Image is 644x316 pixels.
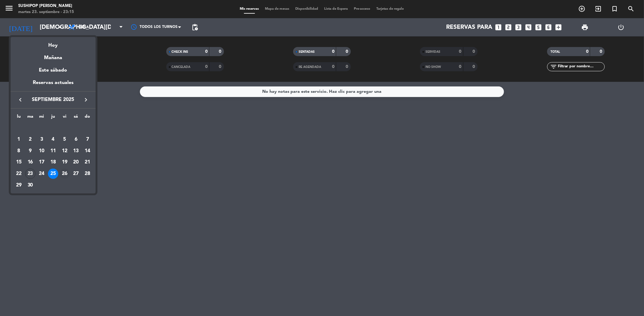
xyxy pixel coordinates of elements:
[36,134,47,145] td: 3 de septiembre de 2025
[14,134,24,145] div: 1
[70,113,82,123] th: sábado
[71,169,81,179] div: 27
[14,180,24,190] div: 29
[59,156,70,168] td: 19 de septiembre de 2025
[59,169,70,179] div: 26
[25,145,36,157] td: 9 de septiembre de 2025
[25,134,36,145] td: 2 de septiembre de 2025
[25,180,36,191] td: 30 de septiembre de 2025
[48,169,58,179] div: 25
[59,134,70,145] td: 5 de septiembre de 2025
[13,156,25,168] td: 15 de septiembre de 2025
[82,113,93,123] th: domingo
[13,145,25,157] td: 8 de septiembre de 2025
[70,145,82,157] td: 13 de septiembre de 2025
[17,96,24,103] i: keyboard_arrow_left
[59,113,70,123] th: viernes
[59,145,70,157] td: 12 de septiembre de 2025
[82,134,93,145] div: 7
[59,134,70,145] div: 5
[48,157,58,167] div: 18
[70,134,82,145] td: 6 de septiembre de 2025
[13,122,93,134] td: SEP.
[82,146,93,156] div: 14
[59,157,70,167] div: 19
[71,146,81,156] div: 13
[47,145,59,157] td: 11 de septiembre de 2025
[71,157,81,167] div: 20
[25,113,36,123] th: martes
[11,37,96,49] div: Hoy
[13,134,25,145] td: 1 de septiembre de 2025
[36,146,47,156] div: 10
[48,146,58,156] div: 11
[36,156,47,168] td: 17 de septiembre de 2025
[82,156,93,168] td: 21 de septiembre de 2025
[47,168,59,180] td: 25 de septiembre de 2025
[13,180,25,191] td: 29 de septiembre de 2025
[14,169,24,179] div: 22
[14,146,24,156] div: 8
[25,156,36,168] td: 16 de septiembre de 2025
[14,157,24,167] div: 15
[48,134,58,145] div: 4
[13,168,25,180] td: 22 de septiembre de 2025
[59,168,70,180] td: 26 de septiembre de 2025
[11,62,96,79] div: Este sábado
[82,169,93,179] div: 28
[36,134,47,145] div: 3
[36,169,47,179] div: 24
[36,145,47,157] td: 10 de septiembre de 2025
[25,146,36,156] div: 9
[70,168,82,180] td: 27 de septiembre de 2025
[15,96,26,104] button: keyboard_arrow_left
[82,96,90,103] i: keyboard_arrow_right
[82,168,93,180] td: 28 de septiembre de 2025
[59,146,70,156] div: 12
[25,157,36,167] div: 16
[82,157,93,167] div: 21
[26,96,80,104] span: septiembre 2025
[11,49,96,62] div: Mañana
[25,169,36,179] div: 23
[11,79,96,91] div: Reservas actuales
[47,113,59,123] th: jueves
[71,134,81,145] div: 6
[36,168,47,180] td: 24 de septiembre de 2025
[80,96,91,104] button: keyboard_arrow_right
[82,145,93,157] td: 14 de septiembre de 2025
[47,156,59,168] td: 18 de septiembre de 2025
[25,180,36,190] div: 30
[36,113,47,123] th: miércoles
[70,156,82,168] td: 20 de septiembre de 2025
[82,134,93,145] td: 7 de septiembre de 2025
[47,134,59,145] td: 4 de septiembre de 2025
[36,157,47,167] div: 17
[13,113,25,123] th: lunes
[25,134,36,145] div: 2
[25,168,36,180] td: 23 de septiembre de 2025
